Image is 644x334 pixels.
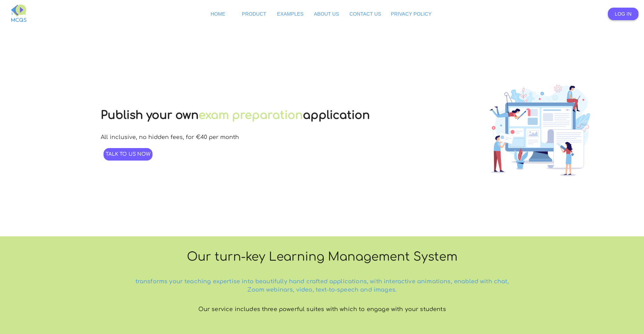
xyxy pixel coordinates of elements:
a: About Us [311,8,342,20]
h1: Our turn-key Learning Management System [132,247,512,267]
a: Product [239,8,269,20]
span: Privacy Policy [391,11,431,17]
span: Log In [615,11,631,17]
span: Home [210,11,225,17]
p: All inclusive, no hidden fees, for €40 per month [101,134,239,140]
span: About Us [314,11,339,17]
a: Home [203,8,233,20]
a: Log In [608,8,638,20]
a: Contact Us [347,8,383,20]
span: Product [242,11,266,17]
img: MCQS-full.svg [11,5,26,22]
p: transforms your teaching expertise into beautifully hand crafted applications, with interactive a... [132,275,512,297]
a: Examples [275,8,306,20]
span: Examples [277,11,304,17]
a: Privacy Policy [389,8,434,20]
span: Talk to us now [106,152,151,157]
p: Our service includes three powerful suites with which to engage with your students [132,302,512,316]
a: exam preparation [199,109,303,121]
span: Contact Us [349,11,381,17]
a: Talk to us now [104,148,153,161]
h1: Publish your own application [101,109,370,121]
